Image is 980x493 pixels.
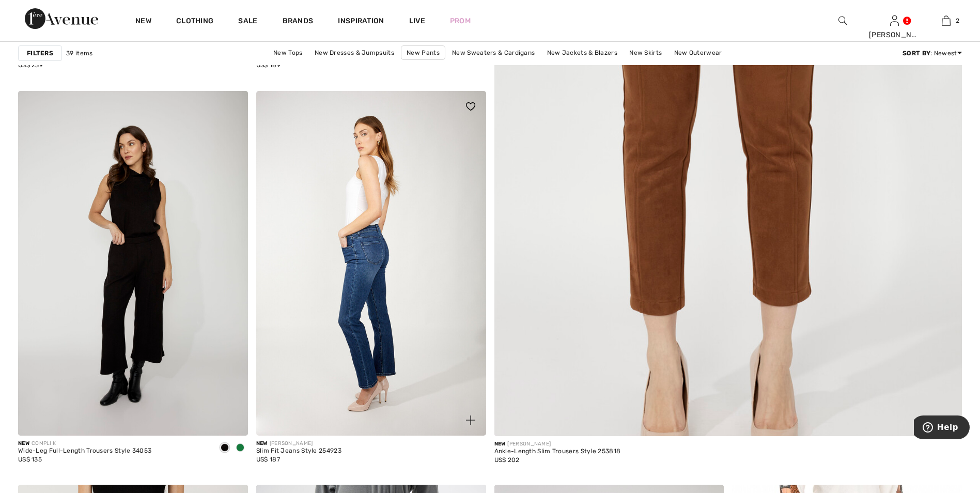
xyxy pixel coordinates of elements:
img: My Info [890,14,899,27]
a: New Jackets & Blazers [542,46,623,59]
div: : Newest [903,49,962,58]
strong: Sort By [903,50,930,57]
strong: Filters [27,49,53,58]
a: New Tops [268,46,307,59]
a: Live [409,16,425,26]
span: US$ 202 [494,456,520,464]
span: US$ 187 [256,456,280,463]
img: plus_v2.svg [466,415,475,425]
img: 1ère Avenue [25,8,98,29]
div: [PERSON_NAME] [494,440,621,448]
span: Inspiration [338,17,384,27]
div: Black [217,440,232,457]
span: New [256,440,268,446]
div: Ankle-Length Slim Trousers Style 253818 [494,448,621,455]
span: US$ 189 [256,61,281,69]
iframe: Opens a widget where you can find more information [914,415,970,441]
div: [PERSON_NAME] [869,29,920,40]
a: Slim Fit Jeans Style 254923. Blue [256,91,486,436]
div: COMPLI K [18,440,151,448]
img: My Bag [942,14,951,27]
img: heart_black_full.svg [466,102,475,111]
a: New Pants [401,45,445,60]
a: Clothing [176,17,213,27]
span: 39 items [66,49,92,58]
a: Sign In [890,16,899,25]
div: Forest [232,440,248,457]
a: Brands [283,17,314,27]
span: 2 [956,16,959,25]
a: New Sweaters & Cardigans [447,46,540,59]
a: Sale [238,17,257,27]
span: US$ 135 [18,456,42,463]
div: Slim Fit Jeans Style 254923 [256,448,341,455]
a: New Dresses & Jumpsuits [309,46,399,59]
a: Prom [450,16,471,26]
img: search the website [838,14,847,27]
a: New Outerwear [669,46,727,59]
div: Wide-Leg Full-Length Trousers Style 34053 [18,448,151,455]
div: [PERSON_NAME] [256,440,341,448]
span: US$ 239 [18,61,43,69]
a: New [135,17,151,27]
a: 2 [921,14,971,27]
span: New [18,440,29,446]
img: Wide-Leg Full-Length Trousers Style 34053. Black [18,91,248,436]
a: New Skirts [624,46,667,59]
span: New [494,441,506,447]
